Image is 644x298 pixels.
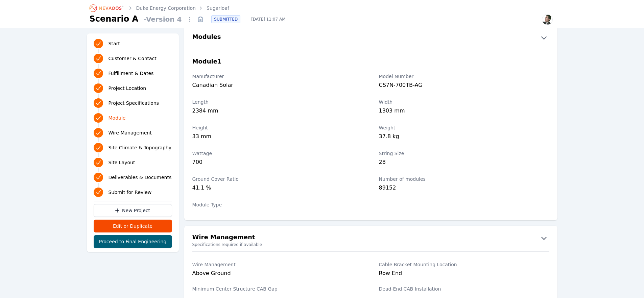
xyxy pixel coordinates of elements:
a: Sugarloaf [207,5,229,11]
label: Module Type [192,201,363,208]
span: Site Layout [109,159,135,166]
label: Number of modules [379,176,549,182]
label: Manufacturer [192,73,363,80]
button: Edit or Duplicate [94,220,172,232]
small: Specifications required if available [184,242,557,247]
div: 28 [379,158,549,168]
span: - Version 4 [141,15,184,24]
nav: Breadcrumb [90,3,229,14]
div: 700 [192,158,363,168]
div: Row End [379,269,549,277]
div: 41.1 % [192,184,363,193]
div: 37.8 kg [379,132,549,142]
label: Wattage [192,150,363,157]
div: 89152 [379,184,549,193]
h3: Module 1 [192,57,222,66]
span: Customer & Contact [109,55,157,62]
nav: Progress [94,38,172,198]
a: Duke Energy Corporation [136,5,196,11]
div: Canadian Solar [192,81,363,91]
button: Modules [184,32,557,43]
span: Submit for Review [109,189,152,196]
h1: Scenario A [90,14,139,24]
label: Width [379,99,549,105]
label: Length [192,99,363,105]
label: Ground Cover Ratio [192,176,363,182]
span: Deliverables & Documents [109,174,172,181]
span: Start [109,40,120,47]
h2: Modules [192,32,221,43]
div: 33 mm [192,132,363,142]
span: Fulfillment & Dates [109,70,154,77]
label: Cable Bracket Mounting Location [379,261,549,268]
label: Wire Management [192,261,363,268]
span: Site Climate & Topography [109,144,171,151]
label: Dead-End CAB Installation [379,285,549,292]
span: Project Location [109,85,146,92]
button: Proceed to Final Engineering [94,235,172,248]
span: Wire Management [109,129,152,136]
label: Minimum Center Structure CAB Gap [192,285,363,292]
div: CS7N-700TB-AG [379,81,549,91]
a: New Project [94,204,172,217]
div: SUBMITTED [211,15,240,23]
img: Alex Kushner [542,14,553,25]
span: [DATE] 11:07 AM [246,17,291,22]
div: Above Ground [192,269,363,277]
label: String Size [379,150,549,157]
button: Wire Management [184,232,557,243]
div: 2384 mm [192,107,363,116]
span: Project Specifications [109,100,159,106]
label: Weight [379,124,549,131]
label: Height [192,124,363,131]
label: Model Number [379,73,549,80]
span: Module [109,115,126,121]
h2: Wire Management [192,232,255,243]
div: 1303 mm [379,107,549,116]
